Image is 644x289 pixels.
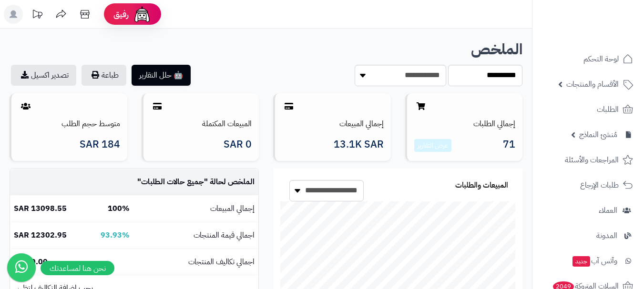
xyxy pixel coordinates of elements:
b: 100% [108,203,130,214]
span: 13.1K SAR [334,139,384,150]
span: المراجعات والأسئلة [565,153,619,167]
a: وآتس آبجديد [538,249,638,272]
td: اجمالي تكاليف المنتجات [133,249,258,275]
span: طلبات الإرجاع [580,179,619,192]
a: العملاء [538,199,638,222]
span: لوحة التحكم [583,52,619,66]
span: العملاء [599,204,617,217]
span: وآتس آب [572,254,617,268]
span: المدونة [596,229,617,242]
b: الملخص [471,38,522,60]
a: عرض التقارير [418,140,448,150]
b: 13098.55 SAR [14,203,67,214]
b: 93.93% [101,229,130,241]
span: 184 SAR [80,139,120,150]
button: طباعة [82,65,126,86]
span: جديد [572,256,590,267]
span: رفيق [113,9,129,20]
td: اجمالي قيمة المنتجات [133,222,258,249]
a: الطلبات [538,98,638,121]
img: ai-face.png [133,5,152,24]
a: تصدير اكسيل [11,65,76,86]
span: جميع حالات الطلبات [141,176,204,188]
a: المراجعات والأسئلة [538,149,638,171]
span: مُنشئ النماذج [579,128,617,141]
span: الطلبات [597,103,619,116]
a: متوسط حجم الطلب [61,118,120,130]
b: 12302.95 SAR [14,229,67,241]
img: logo-2.png [579,26,635,46]
a: تحديثات المنصة [25,5,49,26]
h3: المبيعات والطلبات [455,181,508,190]
a: إجمالي المبيعات [339,118,384,130]
a: المبيعات المكتملة [202,118,252,130]
button: 🤖 حلل التقارير [132,65,191,86]
a: إجمالي الطلبات [473,118,515,130]
span: 71 [503,139,515,152]
td: إجمالي المبيعات [133,196,258,222]
a: لوحة التحكم [538,48,638,70]
td: الملخص لحالة " " [133,169,258,195]
span: 0 SAR [224,139,252,150]
span: الأقسام والمنتجات [566,78,619,91]
a: المدونة [538,224,638,247]
a: طلبات الإرجاع [538,174,638,197]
